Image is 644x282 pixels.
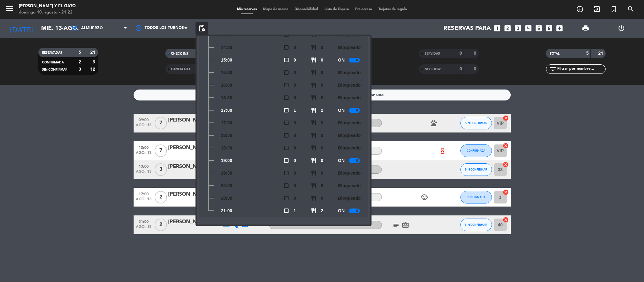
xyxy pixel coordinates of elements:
[460,163,492,176] button: SIN CONFIRMAR
[571,4,588,14] span: RESERVAR MESA
[294,82,296,89] span: 0
[321,44,323,51] span: 0
[283,195,289,201] span: check_box_outline_blank
[402,221,409,229] i: card_giftcard
[294,195,296,202] span: 0
[503,115,509,121] i: cancel
[283,183,289,188] span: check_box_outline_blank
[311,195,316,201] span: restaurant
[545,24,553,32] i: looks_6
[467,195,485,199] span: CONFIRMADA
[283,158,289,163] span: check_box_outline_blank
[605,4,622,14] span: Reserva especial
[321,207,323,214] span: 2
[168,163,222,171] div: [PERSON_NAME]
[136,116,151,123] span: 09:00
[136,225,151,232] span: ago. 13
[283,45,289,50] span: check_box_outline_blank
[221,132,232,139] span: 18:00
[136,197,151,204] span: ago. 13
[311,107,316,113] span: restaurant
[221,157,232,164] span: 19:00
[5,4,14,15] button: menu
[321,119,323,127] span: 0
[503,161,509,168] i: cancel
[311,183,316,188] span: restaurant
[221,57,232,64] span: 15:00
[582,24,589,32] span: print
[283,107,289,113] span: check_box_outline_blank
[430,119,438,127] i: pets
[460,117,492,129] button: SIN CONFIRMAR
[81,26,103,30] span: Almuerzo
[90,67,96,72] strong: 12
[221,69,232,76] span: 15:30
[338,119,361,127] span: Bloqueado
[221,107,232,114] span: 17:00
[338,132,361,139] span: Bloqueado
[294,44,296,51] span: 0
[618,24,625,32] i: power_settings_new
[338,182,361,189] span: Bloqueado
[168,190,222,198] div: [PERSON_NAME]
[283,57,289,63] span: check_box_outline_blank
[136,190,151,197] span: 17:00
[5,4,14,13] i: menu
[338,82,361,89] span: Bloqueado
[321,8,352,11] span: Lista de Espera
[392,221,400,229] i: subject
[627,5,635,13] i: search
[503,189,509,195] i: cancel
[514,24,522,32] i: looks_3
[283,120,289,126] span: check_box_outline_blank
[321,182,323,189] span: 0
[294,144,296,152] span: 0
[221,94,232,101] span: 16:30
[294,119,296,127] span: 0
[155,117,167,129] span: 7
[221,170,232,177] span: 19:30
[610,5,618,13] i: turned_in_not
[136,218,151,225] span: 21:00
[294,182,296,189] span: 0
[283,70,289,75] span: check_box_outline_blank
[283,95,289,100] span: check_box_outline_blank
[338,195,361,202] span: Bloqueado
[321,170,323,177] span: 0
[465,121,487,125] span: SIN CONFIRMAR
[338,207,344,214] span: ON
[136,123,151,130] span: ago. 13
[171,52,188,55] span: CHECK INS
[321,57,323,64] span: 0
[136,162,151,170] span: 13:00
[321,132,323,139] span: 0
[311,57,316,63] span: restaurant
[79,50,81,55] strong: 5
[425,68,441,71] span: NO SHOW
[42,68,67,71] span: SIN CONFIRMAR
[550,52,559,55] span: TOTAL
[294,57,296,64] span: 0
[338,144,361,152] span: Bloqueado
[311,95,316,100] span: restaurant
[260,8,291,11] span: Mapa de mesas
[155,191,167,203] span: 2
[294,69,296,76] span: 0
[338,107,344,114] span: ON
[524,24,532,32] i: looks_4
[321,69,323,76] span: 0
[42,51,62,54] span: RESERVADAS
[586,51,589,56] strong: 5
[465,223,487,226] span: SIN CONFIRMAR
[576,5,584,13] i: add_circle_outline
[168,144,222,152] div: [PERSON_NAME]
[90,50,96,55] strong: 21
[79,67,81,72] strong: 3
[321,144,323,152] span: 0
[535,24,543,32] i: looks_5
[321,82,323,89] span: 0
[294,157,296,164] span: 0
[493,24,501,32] i: looks_one
[79,60,81,64] strong: 2
[467,149,485,152] span: CONFIRMADA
